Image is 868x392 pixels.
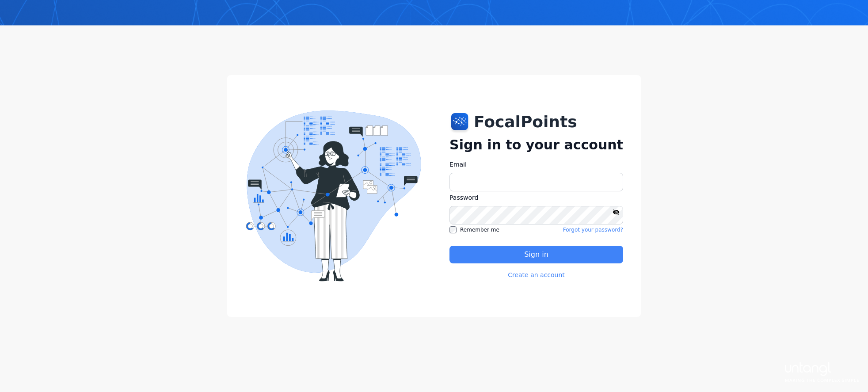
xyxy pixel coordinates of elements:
label: Remember me [449,226,499,233]
h2: Sign in to your account [449,137,623,153]
a: Create an account [508,270,565,279]
a: Forgot your password? [563,226,623,233]
h1: FocalPoints [474,113,577,131]
label: Email [449,160,623,169]
label: Password [449,193,623,202]
input: Remember me [449,226,457,233]
button: Sign in [449,246,623,263]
